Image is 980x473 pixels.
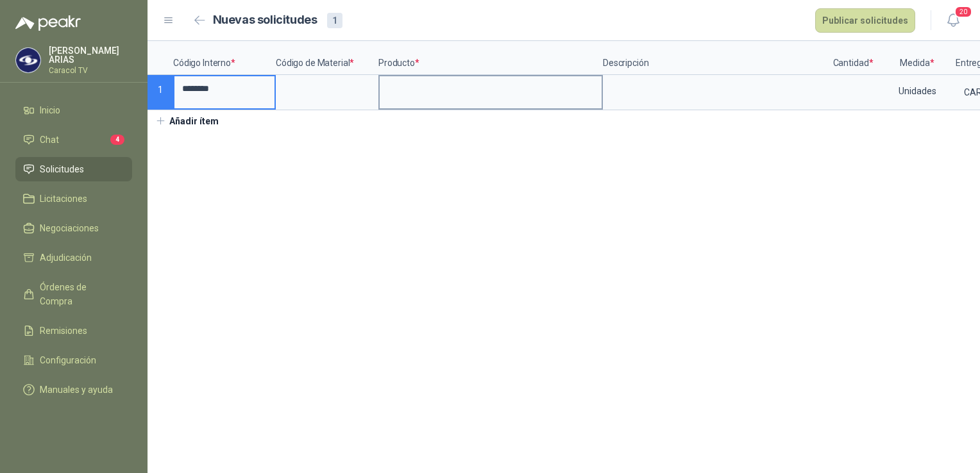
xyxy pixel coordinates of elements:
[213,11,317,29] h2: Nuevas solicitudes
[827,41,879,75] p: Cantidad
[40,324,87,338] span: Remisiones
[110,135,124,145] span: 4
[40,383,113,397] span: Manuales y ayuda
[15,319,132,343] a: Remisiones
[378,41,603,75] p: Producto
[15,378,132,402] a: Manuales y ayuda
[276,41,378,75] p: Código de Material
[40,162,84,176] span: Solicitudes
[15,187,132,211] a: Licitaciones
[40,192,87,206] span: Licitaciones
[15,157,132,181] a: Solicitudes
[603,41,827,75] p: Descripción
[173,41,276,75] p: Código Interno
[15,216,132,240] a: Negociaciones
[815,8,915,33] button: Publicar solicitudes
[15,15,81,31] img: Logo peakr
[49,67,132,74] p: Caracol TV
[15,245,132,270] a: Adjudicación
[327,13,342,28] div: 1
[880,76,954,106] div: Unidades
[148,110,226,132] button: Añadir ítem
[15,348,132,372] a: Configuración
[15,128,132,152] a: Chat4
[49,46,132,64] p: [PERSON_NAME] ARIAS
[879,41,956,75] p: Medida
[40,280,120,308] span: Órdenes de Compra
[40,353,96,367] span: Configuración
[40,221,99,235] span: Negociaciones
[40,133,59,147] span: Chat
[15,98,132,122] a: Inicio
[15,275,132,313] a: Órdenes de Compra
[942,9,965,32] button: 20
[16,48,40,72] img: Company Logo
[148,75,173,110] p: 1
[954,6,972,18] span: 20
[40,251,92,265] span: Adjudicación
[40,103,60,117] span: Inicio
